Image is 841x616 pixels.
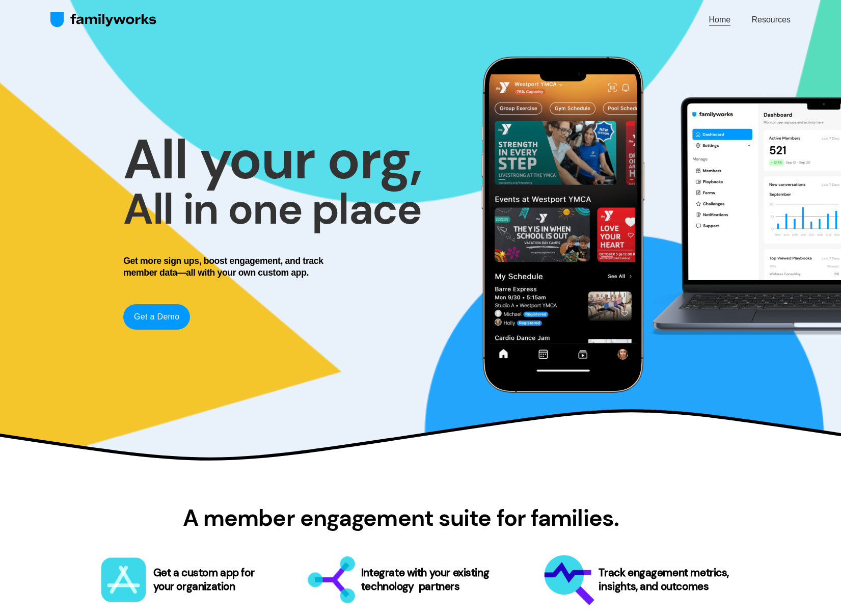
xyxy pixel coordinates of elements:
a: Get a Demo [123,304,190,330]
strong: A member engagement suite for families. [183,503,619,533]
strong: All your org, [123,124,422,196]
img: FamilyWorks [50,12,157,28]
h3: Get a custom app for your organization [153,566,272,593]
strong: All in one place [123,181,421,237]
h3: Integrate with your existing technology partners [361,566,510,593]
a: Resources [751,13,790,27]
a: Home [709,13,731,27]
h3: Track engagement metrics, insights, and outcomes [599,566,747,593]
h4: Get more sign ups, boost engagement, and track member data—all with your own custom app. [123,255,331,279]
